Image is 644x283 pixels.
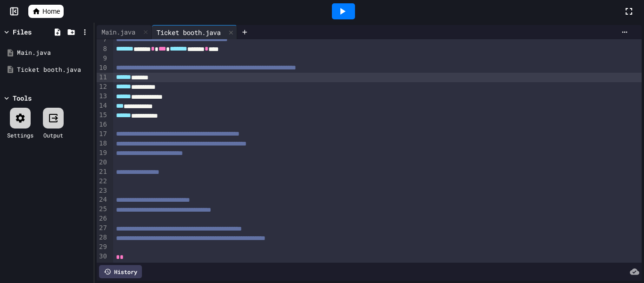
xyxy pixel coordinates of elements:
div: Main.java [17,48,91,58]
div: Ticket booth.java [152,27,225,37]
div: 14 [97,101,108,111]
div: 12 [97,82,108,92]
div: 29 [97,242,108,252]
div: Files [13,27,32,37]
div: 21 [97,167,108,177]
div: Tools [13,93,32,103]
div: 26 [97,214,108,223]
div: 17 [97,129,108,139]
div: 9 [97,54,108,63]
div: Main.java [97,25,152,39]
div: 13 [97,92,108,101]
div: Settings [7,131,33,139]
div: History [99,265,142,278]
span: Home [42,7,60,16]
div: 27 [97,223,108,233]
div: 25 [97,205,108,214]
div: 8 [97,44,108,54]
div: 23 [97,186,108,196]
div: 19 [97,148,108,158]
a: Home [28,5,64,18]
div: 24 [97,195,108,205]
div: Main.java [97,27,140,37]
div: 16 [97,120,108,129]
div: 18 [97,139,108,148]
div: 10 [97,63,108,73]
div: 30 [97,252,108,261]
div: 7 [97,35,108,44]
div: 28 [97,233,108,242]
div: Ticket booth.java [152,25,237,39]
div: 20 [97,158,108,167]
div: Ticket booth.java [17,65,91,75]
div: 15 [97,111,108,120]
div: Output [43,131,63,139]
div: 11 [97,73,108,82]
div: 22 [97,177,108,186]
